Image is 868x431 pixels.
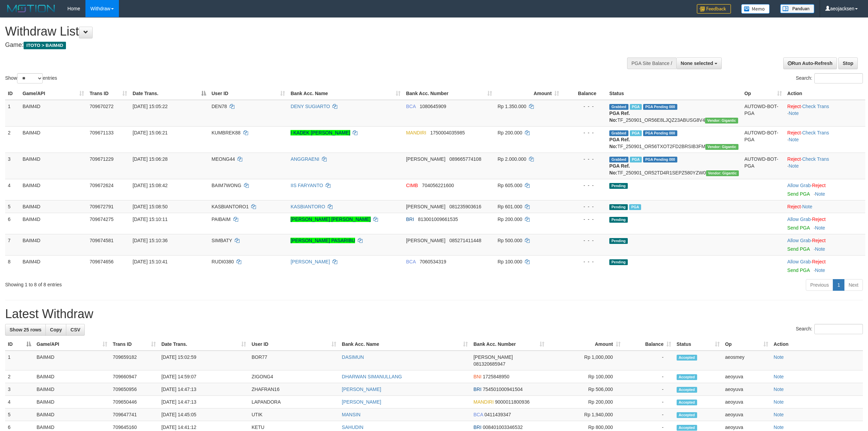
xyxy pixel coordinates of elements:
td: · · [785,100,865,127]
span: BCA [406,104,416,109]
td: ZHAFRAN16 [249,383,339,396]
span: None selected [681,61,713,66]
span: Show 25 rows [10,327,41,332]
span: BRI [473,387,481,392]
td: Rp 200,000 [547,396,623,408]
a: Note [789,110,799,116]
th: Status [607,87,742,100]
span: · [787,238,812,243]
td: BAIM4D [20,200,87,213]
th: Bank Acc. Name: activate to sort column ascending [288,87,403,100]
td: · [785,255,865,276]
span: Copy 813001009661535 to clipboard [418,217,458,222]
a: DASIMUN [342,354,364,360]
span: Copy 704056221600 to clipboard [422,183,454,188]
div: - - - [565,182,604,189]
a: Allow Grab [787,183,811,188]
th: Op: activate to sort column ascending [722,338,771,351]
span: Marked by aeoyuva [630,130,642,136]
th: Trans ID: activate to sort column ascending [87,87,130,100]
th: Bank Acc. Number: activate to sort column ascending [471,338,547,351]
a: Note [815,267,825,273]
a: Note [802,204,812,209]
td: · [785,234,865,255]
a: Reject [787,130,801,135]
a: Send PGA [787,191,810,197]
span: 709674656 [90,259,113,264]
a: MANSIN [342,412,360,417]
th: ID [5,87,20,100]
span: Marked by aeosmey [630,157,642,162]
img: panduan.png [780,4,814,13]
td: BAIM4D [20,255,87,276]
td: BAIM4D [20,234,87,255]
span: Copy 008401003346532 to clipboard [483,425,523,430]
th: Op: activate to sort column ascending [742,87,785,100]
td: Rp 506,000 [547,383,623,396]
a: Send PGA [787,267,810,273]
a: Note [774,399,784,405]
span: 709672624 [90,183,113,188]
span: SIMBATY [212,238,232,243]
th: User ID: activate to sort column ascending [249,338,339,351]
span: Copy 0411439347 to clipboard [484,412,511,417]
td: ZIGONG4 [249,370,339,383]
span: Copy 1750004035985 to clipboard [430,130,465,135]
a: Check Trans [802,104,829,109]
td: 709660947 [110,370,159,383]
a: Previous [806,279,833,291]
span: KUMBREK88 [212,130,241,135]
span: BNI [473,374,481,379]
td: 4 [5,179,20,200]
td: 709647741 [110,408,159,421]
a: Send PGA [787,225,810,231]
span: 709674581 [90,238,113,243]
td: BAIM4D [34,370,110,383]
span: 709671229 [90,156,113,162]
span: Copy 1725848950 to clipboard [483,374,510,379]
a: Reject [787,104,801,109]
span: [PERSON_NAME] [406,156,445,162]
span: · [787,217,812,222]
span: CSV [70,327,80,332]
span: [PERSON_NAME] [473,354,513,360]
a: KASBIANTORO [290,204,325,209]
th: Balance [562,87,607,100]
td: 709650956 [110,383,159,396]
span: DEN78 [212,104,227,109]
td: Rp 1,000,000 [547,351,623,370]
div: - - - [565,237,604,244]
td: - [623,408,674,421]
label: Search: [796,324,863,334]
th: Trans ID: activate to sort column ascending [110,338,159,351]
td: 8 [5,255,20,276]
span: Copy 1080645909 to clipboard [420,104,446,109]
span: PGA Pending [643,130,677,136]
a: Note [774,374,784,379]
img: Feedback.jpg [697,4,731,14]
td: · [785,213,865,234]
td: aeoyuva [722,408,771,421]
div: - - - [565,156,604,162]
div: PGA Site Balance / [627,57,676,69]
th: Date Trans.: activate to sort column ascending [159,338,249,351]
td: BAIM4D [20,126,87,153]
span: Pending [609,183,628,189]
span: Copy 081235903616 to clipboard [449,204,481,209]
span: · [787,183,812,188]
a: Note [789,163,799,169]
td: AUTOWD-BOT-PGA [742,100,785,127]
td: 2 [5,370,34,383]
a: Reject [812,238,826,243]
th: Game/API: activate to sort column ascending [34,338,110,351]
span: Copy 9000011800936 to clipboard [495,399,530,405]
span: Copy 085271411448 to clipboard [449,238,481,243]
a: [PERSON_NAME] PASARIBU [290,238,355,243]
span: PGA Pending [643,157,677,162]
span: [DATE] 15:06:28 [133,156,167,162]
span: BAIM7WONG [212,183,241,188]
img: MOTION_logo.png [5,3,57,14]
span: Copy 089665774108 to clipboard [449,156,481,162]
td: BAIM4D [20,179,87,200]
td: TF_250901_OR56E8LJQZ23ABUSG8V4 [607,100,742,127]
